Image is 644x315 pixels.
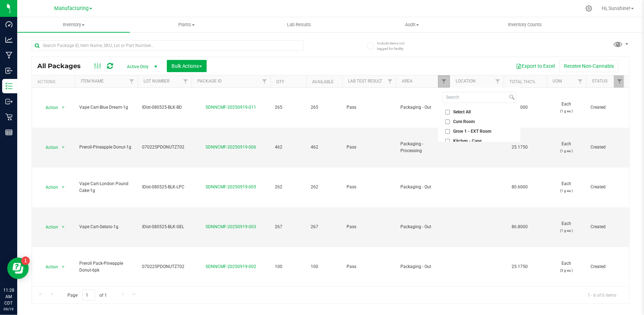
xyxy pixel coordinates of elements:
a: Filter [126,75,138,88]
p: (3 g ea.) [551,267,582,274]
span: Audit [356,22,468,28]
span: Plants [130,22,242,28]
span: 25.1750 [508,262,531,272]
a: Inventory Counts [469,17,581,32]
span: Preroll-Pineapple Donut-1g [79,144,133,151]
span: Inventory [17,22,130,28]
a: Area [402,79,413,84]
span: Created [591,104,621,111]
span: 070225PDONUTZ702 [142,144,187,151]
a: Available [312,79,334,84]
span: Pass [347,184,392,191]
input: Select All [445,110,450,114]
a: Qty [276,79,284,84]
span: Action [39,222,58,232]
a: Audit [356,17,468,32]
span: Grow 1 - EXT Room [453,129,491,133]
span: Lab Results [278,22,321,28]
a: SDNNCMF-20250919-005 [206,184,257,189]
p: 09/19 [3,306,14,312]
a: UOM [553,79,562,84]
span: 462 [311,144,338,151]
p: (1 g ea.) [551,187,582,194]
a: SDNNCMF-20250919-011 [206,105,257,110]
a: Inventory [17,17,130,32]
span: All Packages [37,62,88,70]
span: Pass [347,104,392,111]
span: Pass [347,263,392,270]
a: Plants [130,17,243,32]
span: Packaging - Out [400,224,446,230]
span: Pass [347,144,392,151]
a: SDNNCMF-20250919-003 [206,224,257,229]
span: 100 [275,263,302,270]
span: Hi, Sunshine! [602,5,630,11]
inline-svg: Inventory [5,83,13,90]
a: Filter [574,75,586,88]
span: IDist-080525-BLK-BD [142,104,187,111]
span: Bulk Actions [171,63,202,69]
a: Lot Number [144,79,169,84]
a: Item Name [81,79,104,84]
a: Filter [259,75,271,88]
span: 100 [311,263,338,270]
input: 1 [82,290,95,301]
a: Filter [614,75,626,88]
inline-svg: Retail [5,113,13,121]
a: Total THC% [509,79,535,84]
span: Include items not tagged for facility [377,41,413,51]
span: select [59,182,68,192]
button: Export to Excel [511,60,559,72]
span: Preroll Pack-Pineapple Donut-6pk [79,260,133,274]
a: Lab Results [243,17,356,32]
span: Packaging - Out [400,263,446,270]
span: Packaging - Out [400,104,446,111]
a: Location [456,79,476,84]
span: Vape Cart-London Pound Cake-1g [79,180,133,194]
button: Receive Non-Cannabis [559,60,619,72]
span: select [59,142,68,152]
inline-svg: Inbound [5,67,13,74]
span: 25.1750 [508,142,531,152]
span: Action [39,182,58,192]
span: Packaging - Out [400,184,446,191]
span: 265 [275,104,302,111]
span: 267 [275,224,302,230]
a: Package ID [197,79,222,84]
span: Inventory Counts [498,22,551,28]
span: Pass [347,224,392,230]
span: Cure Room [453,119,475,124]
span: 262 [275,184,302,191]
span: Kitchen - Cage [453,139,481,143]
input: Grow 1 - EXT Room [445,129,450,134]
span: Created [591,224,621,230]
a: SDNNCMF-20250919-002 [206,264,257,269]
span: Each [551,260,582,274]
span: Packaging - Processing [400,141,446,154]
p: (1 g ea.) [551,108,582,114]
span: Each [551,220,582,234]
span: select [59,262,68,272]
div: Manage settings [584,5,593,12]
iframe: Resource center unread badge [21,257,30,265]
input: Cure Room [445,119,450,124]
p: 11:28 AM CDT [3,287,14,306]
span: Manufacturing [54,5,89,11]
inline-svg: Analytics [5,36,13,43]
p: (1 g ea.) [551,147,582,154]
span: Action [39,103,58,113]
span: select [59,103,68,113]
a: Lab Test Result [348,79,382,84]
span: 1 - 6 of 6 items [582,290,622,300]
span: Action [39,142,58,152]
span: Each [551,101,582,114]
input: Search Package ID, Item Name, SKU, Lot or Part Number... [32,40,304,51]
span: Select All [453,110,471,114]
inline-svg: Manufacturing [5,52,13,59]
a: Filter [180,75,192,88]
a: Status [592,79,607,84]
button: Bulk Actions [167,60,207,72]
span: Vape Cart-Blue Dream-1g [79,104,133,111]
inline-svg: Outbound [5,98,13,105]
